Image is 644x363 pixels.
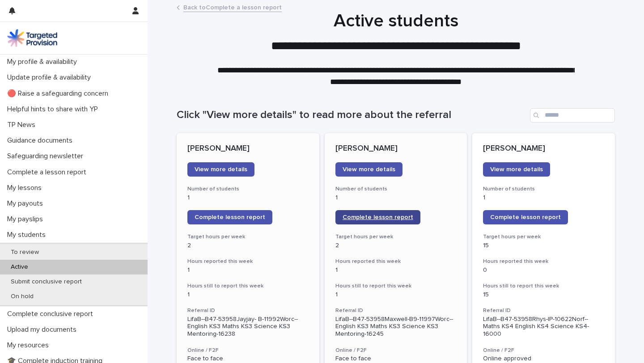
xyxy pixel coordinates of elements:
[4,325,84,334] p: Upload my documents
[4,215,50,224] p: My payslips
[335,283,457,290] h3: Hours still to report this week
[483,242,604,249] p: 15
[183,2,282,12] a: Back toComplete a lesson report
[483,186,604,193] h3: Number of students
[335,186,457,193] h3: Number of students
[4,136,80,145] p: Guidance documents
[187,186,309,193] h3: Number of students
[4,89,115,98] p: 🔴 Raise a safeguarding concern
[187,242,309,249] p: 2
[335,258,457,265] h3: Hours reported this week
[4,341,56,350] p: My resources
[483,210,568,224] a: Complete lesson report
[4,231,53,239] p: My students
[187,347,309,354] h3: Online / F2F
[187,194,309,202] p: 1
[4,263,35,271] p: Active
[335,266,457,274] p: 1
[483,233,604,241] h3: Target hours per week
[483,144,604,154] p: [PERSON_NAME]
[335,144,457,154] p: [PERSON_NAME]
[483,194,604,202] p: 1
[490,214,561,220] span: Complete lesson report
[4,105,105,114] p: Helpful hints to share with YP
[4,58,84,66] p: My profile & availability
[483,162,550,177] a: View more details
[4,199,50,208] p: My payouts
[177,109,526,122] h1: Click "View more details" to read more about the referral
[335,316,457,338] p: LifaB--B47-53958Maxwell-B9-11997Worc--English KS3 Maths KS3 Science KS3 Mentoring-16245
[187,144,309,154] p: [PERSON_NAME]
[4,184,49,192] p: My lessons
[4,121,42,129] p: TP News
[483,307,604,314] h3: Referral ID
[4,310,100,318] p: Complete conclusive report
[335,194,457,202] p: 1
[483,266,604,274] p: 0
[187,162,254,177] a: View more details
[187,307,309,314] h3: Referral ID
[335,242,457,249] p: 2
[187,233,309,241] h3: Target hours per week
[4,278,89,286] p: Submit conclusive report
[4,249,46,256] p: To review
[187,210,272,224] a: Complete lesson report
[187,258,309,265] h3: Hours reported this week
[187,283,309,290] h3: Hours still to report this week
[335,291,457,299] p: 1
[483,283,604,290] h3: Hours still to report this week
[335,210,420,224] a: Complete lesson report
[4,73,98,82] p: Update profile & availability
[483,355,604,363] p: Online approved
[7,29,57,47] img: M5nRWzHhSzIhMunXDL62
[335,307,457,314] h3: Referral ID
[4,168,93,177] p: Complete a lesson report
[177,10,615,32] h1: Active students
[483,258,604,265] h3: Hours reported this week
[335,355,457,363] p: Face to face
[483,316,604,338] p: LifaB--B47-53958Rhys-IP-10622Norf--Maths KS4 English KS4 Science KS4-16000
[4,152,90,160] p: Safeguarding newsletter
[187,266,309,274] p: 1
[195,166,247,173] span: View more details
[187,291,309,299] p: 1
[483,347,604,354] h3: Online / F2F
[335,347,457,354] h3: Online / F2F
[4,293,41,300] p: On hold
[335,233,457,241] h3: Target hours per week
[343,166,395,173] span: View more details
[483,291,604,299] p: 15
[187,316,309,338] p: LifaB--B47-53958Jayjay- B-11992Worc--English KS3 Maths KS3 Science KS3 Mentoring-16238
[335,162,402,177] a: View more details
[490,166,543,173] span: View more details
[195,214,265,220] span: Complete lesson report
[187,355,309,363] p: Face to face
[530,108,615,122] input: Search
[343,214,413,220] span: Complete lesson report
